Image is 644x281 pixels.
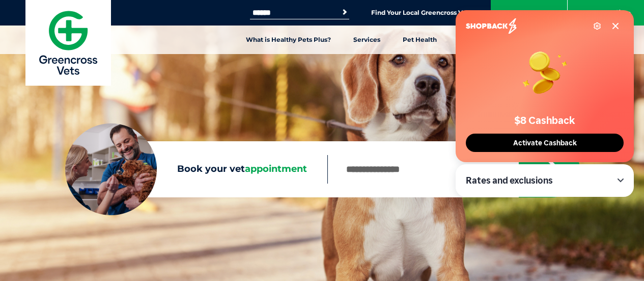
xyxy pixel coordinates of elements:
button: Search [340,7,350,17]
a: Find Your Local Greencross Vet [371,9,469,17]
label: Book your vet [65,162,327,177]
a: Pet Articles [448,25,508,54]
a: Pet Health [391,25,448,54]
a: Services [342,25,391,54]
span: appointment [245,163,307,174]
a: What is Healthy Pets Plus? [235,25,342,54]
